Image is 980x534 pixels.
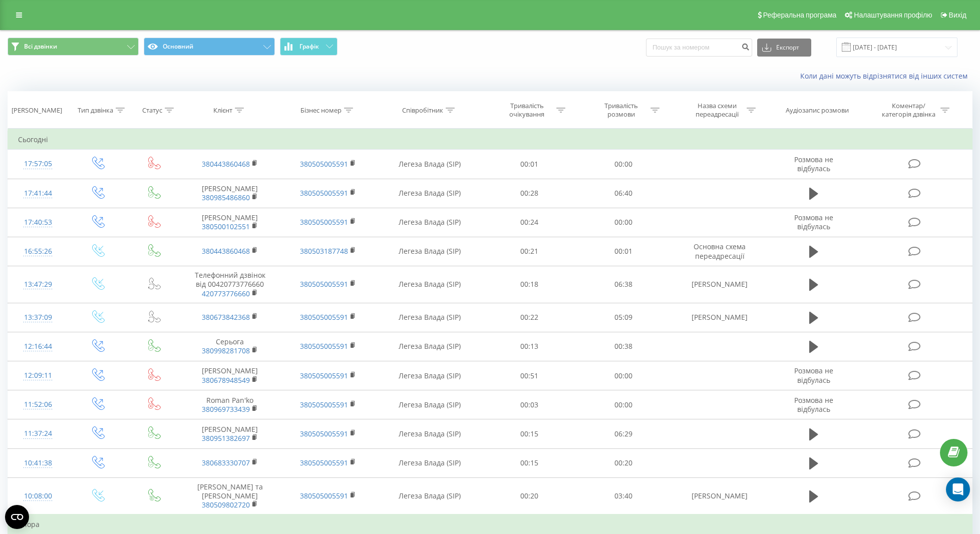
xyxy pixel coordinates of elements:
[576,419,671,448] td: 06:29
[482,332,576,361] td: 00:13
[576,179,671,208] td: 06:40
[576,332,671,361] td: 00:38
[18,308,58,327] div: 13:37:09
[18,337,58,356] div: 12:16:44
[181,390,279,419] td: Roman Pan'ko
[377,448,483,477] td: Легеза Влада (SIP)
[202,375,250,385] a: 380678948549
[377,390,483,419] td: Легеза Влада (SIP)
[576,361,671,390] td: 00:00
[482,208,576,237] td: 00:24
[300,246,348,256] a: 380503187748
[482,266,576,303] td: 00:18
[377,419,483,448] td: Легеза Влада (SIP)
[299,43,319,50] span: Графік
[300,400,348,409] a: 380505005591
[500,102,554,119] div: Тривалість очікування
[181,266,279,303] td: Телефонний дзвінок від 00420773776660
[300,188,348,198] a: 380505005591
[300,312,348,322] a: 380505005591
[202,500,250,509] a: 380509802720
[671,266,769,303] td: [PERSON_NAME]
[202,404,250,414] a: 380969733439
[576,448,671,477] td: 00:20
[18,184,58,203] div: 17:41:44
[202,193,250,202] a: 380985486860
[181,208,279,237] td: [PERSON_NAME]
[300,106,342,115] div: Бізнес номер
[300,491,348,500] a: 380505005591
[377,332,483,361] td: Легеза Влада (SIP)
[8,38,139,56] button: Всі дзвінки
[377,361,483,390] td: Легеза Влада (SIP)
[300,341,348,351] a: 380505005591
[202,159,250,169] a: 380443860468
[576,390,671,419] td: 00:00
[482,303,576,332] td: 00:22
[144,38,275,56] button: Основний
[18,366,58,385] div: 12:09:11
[202,433,250,443] a: 380951382697
[949,11,966,19] span: Вихід
[794,155,833,173] span: Розмова не відбулась
[576,208,671,237] td: 00:00
[377,150,483,179] td: Легеза Влада (SIP)
[879,102,938,119] div: Коментар/категорія дзвінка
[18,453,58,473] div: 10:41:38
[300,429,348,438] a: 380505005591
[576,237,671,266] td: 00:01
[800,71,972,81] a: Коли дані можуть відрізнятися вiд інших систем
[5,505,29,529] button: Open CMP widget
[377,208,483,237] td: Легеза Влада (SIP)
[18,275,58,294] div: 13:47:29
[18,486,58,506] div: 10:08:00
[300,458,348,467] a: 380505005591
[794,213,833,231] span: Розмова не відбулась
[18,424,58,443] div: 11:37:24
[300,371,348,380] a: 380505005591
[482,361,576,390] td: 00:51
[576,150,671,179] td: 00:00
[482,390,576,419] td: 00:03
[300,159,348,169] a: 380505005591
[181,179,279,208] td: [PERSON_NAME]
[402,106,443,115] div: Співробітник
[18,154,58,174] div: 17:57:05
[691,102,744,119] div: Назва схеми переадресації
[482,150,576,179] td: 00:01
[482,237,576,266] td: 00:21
[794,395,833,414] span: Розмова не відбулась
[482,477,576,514] td: 00:20
[18,213,58,232] div: 17:40:53
[18,395,58,414] div: 11:52:06
[202,312,250,322] a: 380673842368
[181,332,279,361] td: Серьога
[646,39,752,57] input: Пошук за номером
[482,179,576,208] td: 00:28
[786,106,849,115] div: Аудіозапис розмови
[377,179,483,208] td: Легеза Влада (SIP)
[576,266,671,303] td: 06:38
[377,477,483,514] td: Легеза Влада (SIP)
[794,366,833,384] span: Розмова не відбулась
[377,237,483,266] td: Легеза Влада (SIP)
[142,106,162,115] div: Статус
[213,106,232,115] div: Клієнт
[202,346,250,355] a: 380998281708
[946,477,970,501] div: Open Intercom Messenger
[202,289,250,298] a: 420773776660
[671,477,769,514] td: [PERSON_NAME]
[594,102,648,119] div: Тривалість розмови
[757,39,811,57] button: Експорт
[181,419,279,448] td: [PERSON_NAME]
[202,458,250,467] a: 380683330707
[18,242,58,261] div: 16:55:26
[181,477,279,514] td: [PERSON_NAME] та [PERSON_NAME]
[482,419,576,448] td: 00:15
[24,43,57,51] span: Всі дзвінки
[854,11,932,19] span: Налаштування профілю
[202,246,250,256] a: 380443860468
[377,303,483,332] td: Легеза Влада (SIP)
[576,303,671,332] td: 05:09
[300,279,348,289] a: 380505005591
